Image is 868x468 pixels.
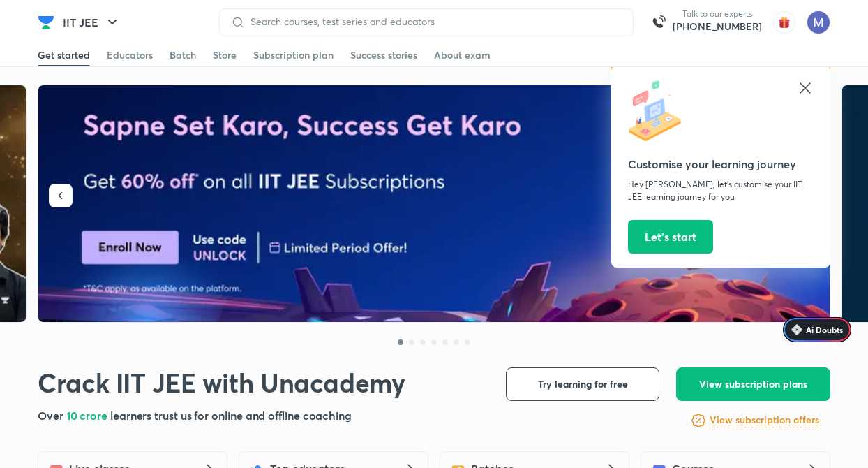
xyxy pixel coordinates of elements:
[807,10,830,34] img: Mangilal Choudhary
[773,11,795,34] img: avatar
[628,178,814,203] p: Hey [PERSON_NAME], let’s customise your IIT JEE learning journey for you
[673,8,762,20] p: Talk to our experts
[54,8,129,36] button: IIT JEE
[213,44,237,66] a: Store
[38,367,405,399] h1: Crack IIT JEE with Unacademy
[170,44,196,66] a: Batch
[213,48,237,62] div: Store
[245,16,622,27] input: Search courses, test series and educators
[350,48,417,62] div: Success stories
[506,367,659,401] button: Try learning for free
[38,48,90,62] div: Get started
[628,156,814,173] h5: Customise your learning journey
[350,44,417,66] a: Success stories
[253,44,334,66] a: Subscription plan
[806,324,843,335] span: Ai Doubts
[699,377,807,391] span: View subscription plans
[676,367,830,401] button: View subscription plans
[107,48,153,62] div: Educators
[66,408,110,423] span: 10 crore
[783,317,851,342] a: Ai Doubts
[38,408,66,423] span: Over
[434,44,491,66] a: About exam
[253,48,334,62] div: Subscription plan
[434,48,491,62] div: About exam
[107,44,153,66] a: Educators
[170,48,196,62] div: Batch
[791,324,802,335] img: Icon
[38,44,90,66] a: Get started
[110,408,352,423] span: learners trust us for online and offline coaching
[628,80,691,142] img: icon
[538,377,628,391] span: Try learning for free
[645,8,673,36] img: call-us
[673,20,762,34] a: [PHONE_NUMBER]
[710,412,819,429] a: View subscription offers
[38,14,54,31] img: Company Logo
[710,413,819,427] h6: View subscription offers
[628,220,713,254] button: Let’s start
